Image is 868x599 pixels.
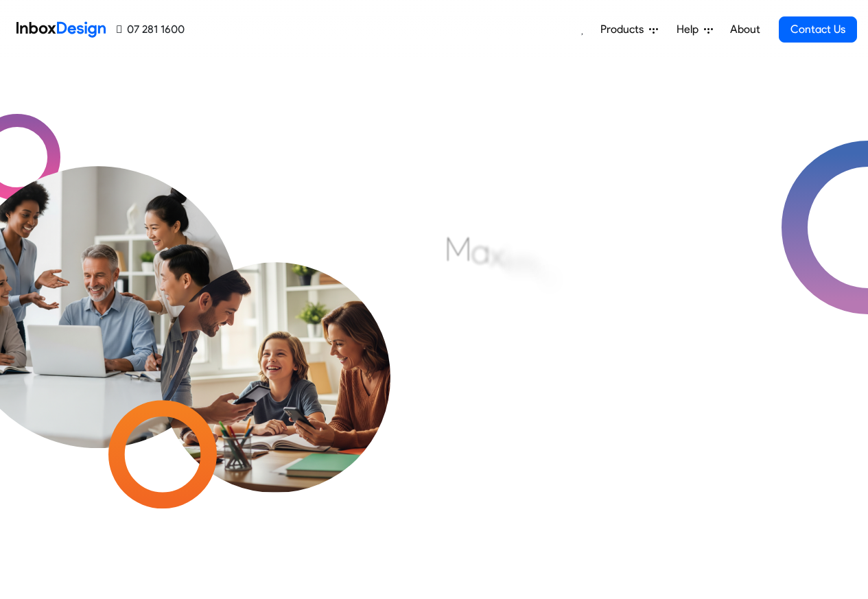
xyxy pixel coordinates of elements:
div: m [509,243,537,284]
a: Products [595,16,664,43]
div: M [445,228,471,270]
span: Products [600,21,649,38]
div: i [504,238,509,279]
div: a [471,231,490,272]
div: i [537,248,542,290]
div: s [542,255,556,296]
a: Contact Us [779,16,857,43]
div: i [556,262,562,303]
div: x [490,234,504,275]
span: Help [677,21,704,38]
a: 07 281 1600 [117,21,185,38]
a: About [726,16,764,43]
a: Help [671,16,718,43]
div: Maximising Efficient & Engagement, Connecting Schools, Families, and Students. [445,226,777,432]
img: parents_with_child.png [132,205,419,493]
